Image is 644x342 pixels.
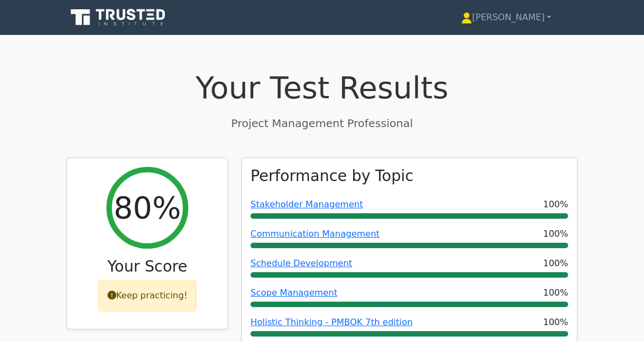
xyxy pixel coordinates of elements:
a: Stakeholder Management [251,199,363,209]
span: 100% [543,227,568,241]
h3: Performance by Topic [251,167,414,185]
p: Project Management Professional [67,115,577,131]
span: 100% [543,257,568,270]
a: Scope Management [251,287,337,298]
h3: Your Score [76,257,219,275]
h1: Your Test Results [67,70,577,106]
a: [PERSON_NAME] [435,7,577,28]
h2: 80% [114,190,181,226]
font: Keep practicing! [116,290,188,301]
font: [PERSON_NAME] [472,12,545,22]
a: Holistic Thinking - PMBOK 7th edition [251,317,413,327]
span: 100% [543,316,568,329]
a: Communication Management [251,229,380,239]
span: 100% [543,198,568,211]
a: Schedule Development [251,258,352,268]
span: 100% [543,286,568,299]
